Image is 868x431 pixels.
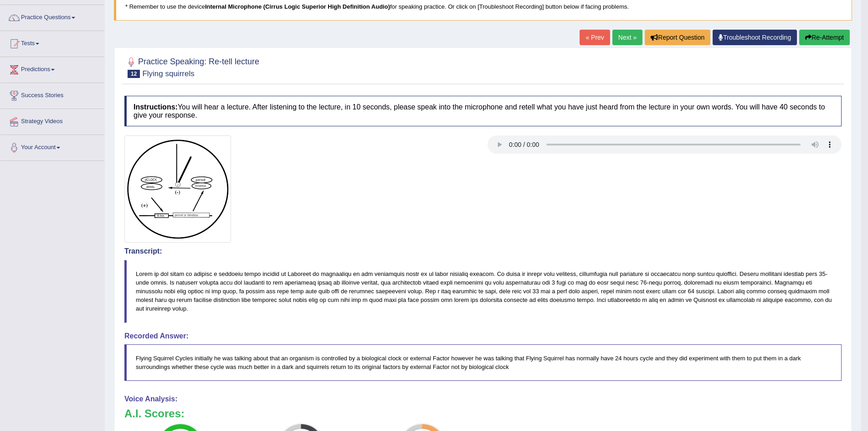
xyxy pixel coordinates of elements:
button: Re-Attempt [799,30,850,45]
a: Tests [0,31,104,54]
b: Instructions: [134,103,178,111]
h4: Recorded Answer: [124,332,842,340]
a: Troubleshoot Recording [713,30,797,45]
b: A.I. Scores: [124,407,185,420]
b: Internal Microphone (Cirrus Logic Superior High Definition Audio) [205,3,390,10]
a: « Prev [580,30,610,45]
h4: Voice Analysis: [124,395,842,403]
span: 12 [128,70,140,78]
a: Strategy Videos [0,109,104,132]
small: Flying squirrels [142,69,194,78]
a: Next » [612,30,642,45]
a: Predictions [0,57,104,80]
h4: Transcript: [124,247,842,255]
blockquote: Lorem ip dol sitam co adipisc e seddoeiu tempo incidid ut Laboreet do magnaaliqu en adm veniamqui... [124,260,842,323]
a: Practice Questions [0,5,104,28]
a: Your Account [0,135,104,158]
button: Report Question [645,30,710,45]
a: Success Stories [0,83,104,106]
blockquote: Flying Squirrel Cycles initially he was talking about that an organism is controlled by a biologi... [124,344,842,381]
h4: You will hear a lecture. After listening to the lecture, in 10 seconds, please speak into the mic... [124,96,842,126]
h2: Practice Speaking: Re-tell lecture [124,55,259,78]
